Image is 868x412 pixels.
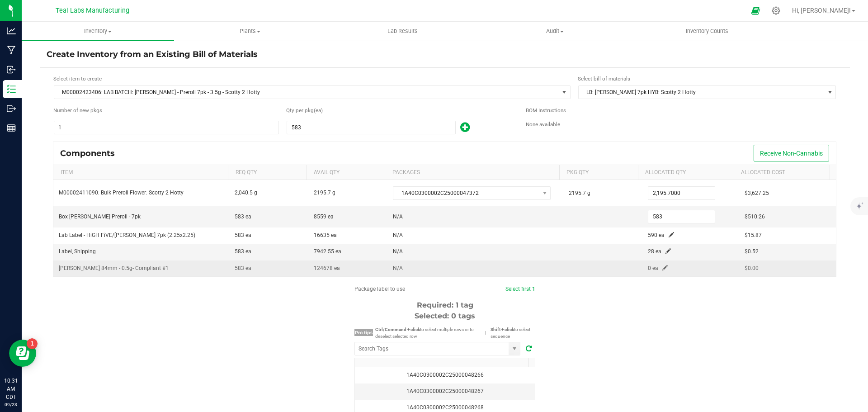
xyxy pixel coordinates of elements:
[7,46,16,55] inline-svg: Manufacturing
[648,232,665,238] span: 590 ea
[175,27,326,35] span: Plants
[354,311,535,322] div: Selected: 0 tags
[53,165,228,180] th: Item
[491,327,530,339] span: to select sequence
[4,377,18,401] p: 10:31 AM CDT
[9,340,36,367] iframe: Resource center
[7,65,16,74] inline-svg: Inbound
[456,126,470,133] span: Add new output
[479,22,631,41] a: Audit
[7,123,16,133] inline-svg: Reports
[314,265,340,271] span: 124678 ea
[22,22,174,41] a: Inventory
[59,213,141,220] span: Box [PERSON_NAME] Preroll - 7pk
[314,232,337,238] span: 16635 ea
[286,107,314,115] span: Quantity per package (ea)
[393,187,539,199] span: 1A40C0300002C25000047372
[228,165,307,180] th: Req Qty
[235,265,251,271] span: 583 ea
[7,104,16,113] inline-svg: Outbound
[314,248,341,255] span: 7942.55 ea
[745,265,759,271] span: $0.00
[22,27,174,35] span: Inventory
[393,213,403,220] span: N/A
[314,107,322,115] span: (ea)
[355,342,509,355] input: NO DATA FOUND
[393,248,403,255] span: N/A
[59,265,169,271] span: [PERSON_NAME] 84mm - 0.5g- Compliant #1
[385,165,559,180] th: Packages
[59,189,184,196] span: M00002411090: Bulk Preroll Flower: Scotty 2 Hotty
[631,22,783,41] a: Inventory Counts
[491,327,514,332] strong: Shift + click
[745,2,766,19] span: Open Ecommerce Menu
[638,165,734,180] th: Allocated Qty
[523,343,535,354] span: Refresh tags
[745,248,759,255] span: $0.52
[393,265,403,271] span: N/A
[7,26,16,35] inline-svg: Analytics
[174,22,326,41] a: Plants
[792,7,851,14] span: Hi, [PERSON_NAME]!
[53,76,102,82] span: Select item to create
[734,165,830,180] th: Allocated Cost
[53,107,102,115] span: Number of new packages to create
[354,329,373,336] span: Pro tips
[754,145,829,161] button: Receive Non-Cannabis
[745,232,762,238] span: $15.87
[314,189,335,196] span: 2195.7 g
[354,286,405,292] span: Package label to use
[326,22,479,41] a: Lab Results
[47,49,843,61] h4: Create Inventory from an Existing Bill of Materials
[648,248,661,255] span: 28 ea
[745,213,765,220] span: $510.26
[235,232,251,238] span: 583 ea
[559,165,638,180] th: Pkg Qty
[314,213,334,220] span: 8559 ea
[579,86,825,99] span: LB: [PERSON_NAME] 7pk HYB: Scotty 2 Hotty
[375,327,420,332] strong: Ctrl/Command + click
[526,121,560,128] span: None available
[360,387,529,396] div: 1A40C0300002C25000048267
[526,107,566,114] span: BOM Instructions
[7,85,16,94] inline-svg: Inventory
[569,190,590,196] span: 2195.7 g
[770,6,782,15] div: Manage settings
[648,265,658,271] span: 0 ea
[375,327,474,339] span: to select multiple rows or to deselect selected row
[481,329,491,336] span: |
[59,232,195,238] span: Lab Label - HiGH FiVE/[PERSON_NAME] 7pk (2.25x2.25)
[307,165,385,180] th: Avail Qty
[578,76,630,82] span: Select bill of materials
[375,27,430,35] span: Lab Results
[235,189,257,196] span: 2,040.5 g
[27,338,38,349] iframe: Resource center unread badge
[60,148,122,158] div: Components
[54,86,559,99] span: M00002423406: LAB BATCH: [PERSON_NAME] - Preroll 7pk - 3.5g - Scotty 2 Hotty
[235,248,251,255] span: 583 ea
[235,213,251,220] span: 583 ea
[59,248,96,255] span: Label, Shipping
[479,27,631,35] span: Audit
[760,150,823,157] span: Receive Non-Cannabis
[56,7,129,14] span: Teal Labs Manufacturing
[745,190,769,196] span: $3,627.25
[354,300,535,311] div: Required: 1 tag
[393,232,403,238] span: N/A
[360,403,529,412] div: 1A40C0300002C25000048268
[674,27,741,35] span: Inventory Counts
[505,286,535,292] a: Select first 1
[360,371,529,379] div: 1A40C0300002C25000048266
[4,401,18,408] p: 09/23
